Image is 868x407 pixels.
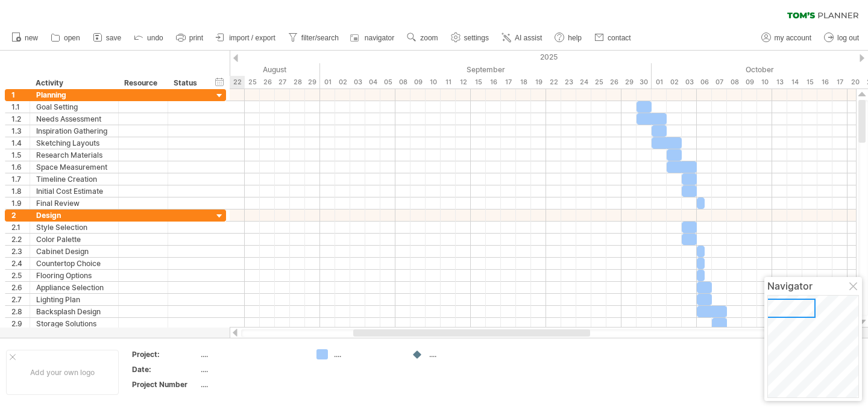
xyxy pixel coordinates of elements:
span: print [189,34,203,42]
div: Tuesday, 16 September 2025 [486,76,501,89]
span: contact [608,34,631,42]
div: .... [201,349,302,359]
span: AI assist [515,34,542,42]
div: Status [174,77,200,89]
div: Backsplash Design [36,306,112,317]
div: Tuesday, 14 October 2025 [787,76,802,89]
a: AI assist [498,30,546,46]
span: save [106,34,121,42]
div: Wednesday, 10 September 2025 [426,76,441,89]
span: log out [837,34,859,42]
div: Project Number [132,379,198,390]
div: 2.3 [11,246,30,257]
a: import / export [213,30,279,46]
div: Tuesday, 30 September 2025 [637,76,652,89]
a: contact [591,30,635,46]
div: Style Selection [36,222,112,233]
div: Monday, 1 September 2025 [320,76,335,89]
a: print [173,30,207,46]
div: 2.8 [11,306,30,317]
div: Thursday, 11 September 2025 [441,76,456,89]
div: 2.5 [11,270,30,281]
span: help [568,34,582,42]
a: filter/search [285,30,342,46]
div: Friday, 29 August 2025 [305,76,320,89]
a: save [90,30,125,46]
div: 2.9 [11,318,30,329]
span: my account [775,34,811,42]
div: .... [334,349,400,359]
div: Friday, 17 October 2025 [832,76,848,89]
div: Monday, 20 October 2025 [848,76,863,89]
a: zoom [404,30,441,46]
div: Thursday, 28 August 2025 [290,76,305,89]
span: open [64,34,80,42]
div: Resource [124,77,161,89]
div: Thursday, 2 October 2025 [667,76,682,89]
div: 2.4 [11,258,30,269]
span: filter/search [301,34,339,42]
div: Thursday, 18 September 2025 [516,76,531,89]
div: Wednesday, 24 September 2025 [576,76,591,89]
div: Friday, 5 September 2025 [380,76,395,89]
div: Goal Setting [36,101,112,113]
span: settings [464,34,489,42]
div: Tuesday, 2 September 2025 [335,76,350,89]
div: Friday, 3 October 2025 [682,76,697,89]
div: Monday, 29 September 2025 [621,76,637,89]
div: Space Measurement [36,161,112,173]
div: Friday, 12 September 2025 [456,76,471,89]
div: Tuesday, 7 October 2025 [712,76,727,89]
div: Needs Assessment [36,113,112,125]
div: Friday, 10 October 2025 [757,76,772,89]
span: zoom [420,34,438,42]
div: Cabinet Design [36,246,112,257]
div: Monday, 15 September 2025 [471,76,486,89]
span: undo [147,34,163,42]
div: 1.2 [11,113,30,125]
div: Monday, 6 October 2025 [697,76,712,89]
div: Friday, 22 August 2025 [230,76,245,89]
div: Tuesday, 26 August 2025 [260,76,275,89]
div: 1 [11,89,30,101]
div: 1.5 [11,149,30,161]
div: Initial Cost Estimate [36,185,112,197]
div: Thursday, 9 October 2025 [742,76,757,89]
div: Lighting Plan [36,294,112,305]
div: Appliance Selection [36,282,112,293]
div: Thursday, 16 October 2025 [817,76,832,89]
div: 2.7 [11,294,30,305]
div: 1.1 [11,101,30,113]
div: Flooring Options [36,270,112,281]
div: Navigator [767,280,859,292]
div: Wednesday, 15 October 2025 [802,76,817,89]
div: 2.1 [11,222,30,233]
div: Friday, 26 September 2025 [606,76,621,89]
a: settings [448,30,492,46]
div: 1.6 [11,161,30,173]
a: undo [131,30,167,46]
a: open [48,30,84,46]
div: Monday, 13 October 2025 [772,76,787,89]
div: Planning [36,89,112,101]
div: Color Palette [36,234,112,245]
div: Final Review [36,197,112,209]
a: navigator [348,30,398,46]
div: Add your own logo [6,350,119,395]
span: new [25,34,38,42]
div: Storage Solutions [36,318,112,329]
a: new [8,30,42,46]
div: 1.3 [11,125,30,137]
div: 1.8 [11,185,30,197]
div: Friday, 19 September 2025 [531,76,546,89]
div: Monday, 25 August 2025 [245,76,260,89]
div: Project: [132,349,198,359]
div: Activity [36,77,112,89]
div: Monday, 22 September 2025 [546,76,561,89]
div: Wednesday, 1 October 2025 [652,76,667,89]
div: Countertop Choice [36,258,112,269]
div: Tuesday, 23 September 2025 [561,76,576,89]
a: log out [821,30,863,46]
div: 2.6 [11,282,30,293]
div: Thursday, 25 September 2025 [591,76,606,89]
